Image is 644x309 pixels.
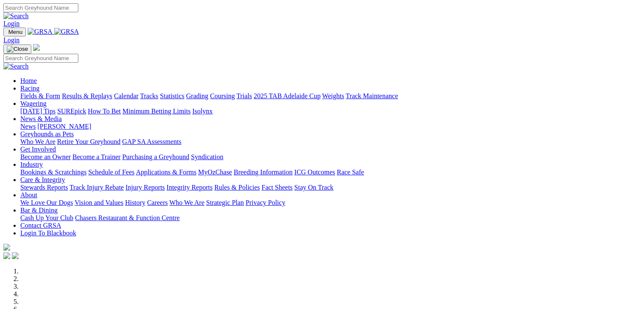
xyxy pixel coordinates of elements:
[8,29,22,35] span: Menu
[28,28,53,36] img: GRSA
[20,123,641,130] div: News & Media
[186,92,208,99] a: Grading
[20,184,641,191] div: Care & Integrity
[20,138,55,145] a: Who We Are
[122,153,189,160] a: Purchasing a Greyhound
[20,229,76,237] a: Login To Blackbook
[3,244,10,251] img: logo-grsa-white.png
[12,252,19,259] img: twitter.svg
[337,168,364,176] a: Race Safe
[20,207,58,214] a: Bar & Dining
[57,108,86,115] a: SUREpick
[20,92,641,100] div: Racing
[169,199,205,206] a: Who We Are
[246,199,285,206] a: Privacy Policy
[206,199,244,206] a: Strategic Plan
[20,222,61,229] a: Contact GRSA
[20,108,641,115] div: Wagering
[20,115,62,122] a: News & Media
[75,214,180,221] a: Chasers Restaurant & Function Centre
[20,123,36,130] a: News
[3,28,26,36] button: Toggle navigation
[3,12,29,20] img: Search
[20,214,641,222] div: Bar & Dining
[57,138,121,145] a: Retire Your Greyhound
[20,191,37,199] a: About
[191,153,223,160] a: Syndication
[20,130,74,138] a: Greyhounds as Pets
[33,44,40,51] img: logo-grsa-white.png
[214,184,260,191] a: Rules & Policies
[20,168,86,176] a: Bookings & Scratchings
[37,123,91,130] a: [PERSON_NAME]
[125,184,165,191] a: Injury Reports
[122,138,182,145] a: GAP SA Assessments
[20,153,71,160] a: Become an Owner
[234,168,293,176] a: Breeding Information
[346,92,398,99] a: Track Maintenance
[20,184,68,191] a: Stewards Reports
[20,199,641,207] div: About
[62,92,112,99] a: Results & Replays
[192,108,213,115] a: Isolynx
[198,168,232,176] a: MyOzChase
[69,184,124,191] a: Track Injury Rebate
[20,199,73,206] a: We Love Our Dogs
[3,20,19,27] a: Login
[3,63,29,70] img: Search
[88,168,134,176] a: Schedule of Fees
[20,77,37,84] a: Home
[7,46,28,52] img: Close
[20,100,47,107] a: Wagering
[140,92,158,99] a: Tracks
[20,161,43,168] a: Industry
[125,199,145,206] a: History
[294,184,333,191] a: Stay On Track
[20,168,641,176] div: Industry
[3,36,19,44] a: Login
[75,199,123,206] a: Vision and Values
[72,153,121,160] a: Become a Trainer
[20,138,641,146] div: Greyhounds as Pets
[166,184,213,191] a: Integrity Reports
[20,176,65,183] a: Care & Integrity
[160,92,185,99] a: Statistics
[20,153,641,161] div: Get Involved
[88,108,121,115] a: How To Bet
[322,92,344,99] a: Weights
[3,44,31,54] button: Toggle navigation
[54,28,79,36] img: GRSA
[20,146,56,153] a: Get Involved
[114,92,138,99] a: Calendar
[20,85,39,92] a: Racing
[254,92,321,99] a: 2025 TAB Adelaide Cup
[294,168,335,176] a: ICG Outcomes
[20,108,55,115] a: [DATE] Tips
[122,108,191,115] a: Minimum Betting Limits
[136,168,196,176] a: Applications & Forms
[3,3,78,12] input: Search
[210,92,235,99] a: Coursing
[147,199,168,206] a: Careers
[236,92,252,99] a: Trials
[20,92,60,99] a: Fields & Form
[262,184,293,191] a: Fact Sheets
[3,252,10,259] img: facebook.svg
[3,54,78,63] input: Search
[20,214,73,221] a: Cash Up Your Club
